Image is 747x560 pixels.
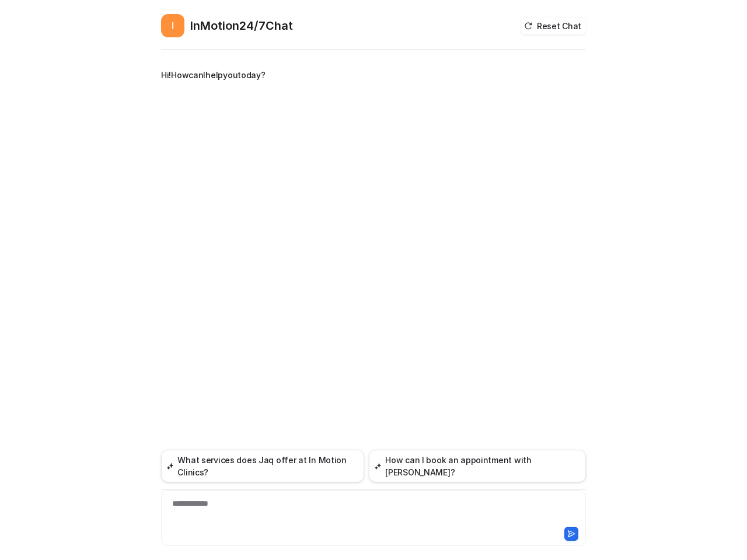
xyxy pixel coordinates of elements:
[369,450,586,482] button: How can I book an appointment with [PERSON_NAME]?
[521,17,586,34] button: Reset Chat
[161,450,364,482] button: What services does Jaq offer at In Motion Clinics?
[161,68,266,82] p: Hi!HowcanIhelpyoutoday?
[190,17,293,34] h2: InMotion24/7Chat
[161,14,184,37] span: I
